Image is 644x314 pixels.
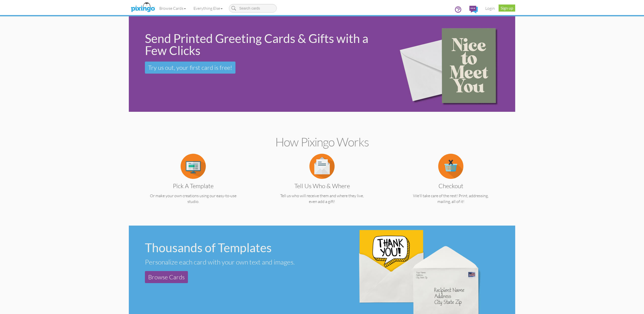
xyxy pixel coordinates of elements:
[145,242,318,254] div: Thousands of Templates
[396,163,505,204] a: Checkout We'll take care of the rest! Print, addressing, mailing, all of it!
[390,9,512,119] img: 15b0954d-2d2f-43ee-8fdb-3167eb028af9.png
[138,135,506,149] h2: How Pixingo works
[229,4,277,13] input: Search cards
[438,154,463,179] img: item.alt
[181,154,206,179] img: item.alt
[309,154,335,179] img: item.alt
[481,2,499,15] a: Login
[499,5,515,12] a: Sign up
[145,258,318,266] div: Personalize each card with your own text and images.
[139,163,248,204] a: Pick a Template Or make your own creations using our easy-to-use studio.
[130,1,156,14] img: pixingo logo
[267,163,377,204] a: Tell us Who & Where Tell us who will receive them and where they live, even add a gift!
[145,271,188,283] a: Browse Cards
[271,183,373,189] h3: Tell us Who & Where
[190,2,226,15] a: Everything Else
[469,6,478,13] img: comments.svg
[155,2,190,15] a: Browse Cards
[139,193,248,204] p: Or make your own creations using our easy-to-use studio.
[400,183,502,189] h3: Checkout
[267,193,377,204] p: Tell us who will receive them and where they live, even add a gift!
[145,32,382,57] div: Send Printed Greeting Cards & Gifts with a Few Clicks
[145,62,235,74] a: Try us out, your first card is free!
[396,193,505,204] p: We'll take care of the rest! Print, addressing, mailing, all of it!
[148,64,232,71] span: Try us out, your first card is free!
[142,183,244,189] h3: Pick a Template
